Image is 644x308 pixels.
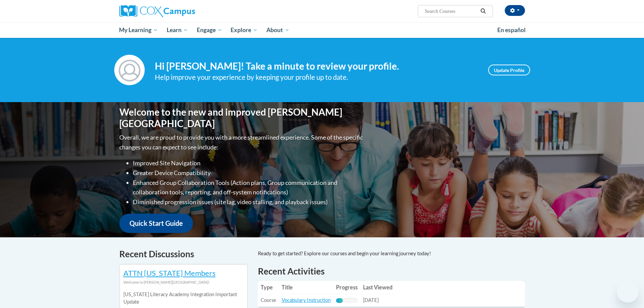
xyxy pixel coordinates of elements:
a: About [262,22,294,38]
p: Overall, we are proud to provide you with a more streamlined experience. Some of the specific cha... [119,133,364,152]
a: Quick Start Guide [119,214,193,233]
th: Title [279,281,333,294]
p: [US_STATE] Literacy Academy Integration Important Update [123,291,244,306]
div: Main menu [109,22,535,38]
a: Explore [226,22,262,38]
iframe: Button to launch messaging window [617,281,639,303]
a: Vocabulary Instruction [282,297,331,303]
a: Learn [162,22,192,38]
div: Help improve your experience by keeping your profile up to date. [155,72,478,83]
a: Engage [192,22,226,38]
th: Progress [333,281,360,294]
th: Last Viewed [360,281,395,294]
div: Progress, % [336,298,343,303]
h4: Recent Discussions [119,247,248,261]
span: Engage [197,26,222,34]
span: About [266,26,289,34]
li: Enhanced Group Collaboration Tools (Action plans, Group communication and collaboration tools, re... [133,178,364,197]
a: En español [493,23,530,37]
span: [DATE] [363,297,379,303]
li: Improved Site Navigation [133,158,364,168]
a: Update Profile [488,65,530,75]
div: Welcome to [PERSON_NAME][GEOGRAPHIC_DATA]! [123,279,244,286]
button: Account Settings [505,5,525,16]
h4: Hi [PERSON_NAME]! Take a minute to review your profile. [155,61,478,72]
span: Course [261,297,276,303]
button: Search [478,7,488,15]
h1: Welcome to the new and improved [PERSON_NAME][GEOGRAPHIC_DATA] [119,106,364,129]
h1: Recent Activities [258,265,525,277]
input: Search Courses [424,7,478,15]
a: ATTN [US_STATE] Members [123,268,216,278]
a: My Learning [115,22,163,38]
li: Diminished progression issues (site lag, video stalling, and playback issues) [133,197,364,207]
a: Cox Campus [119,5,248,17]
th: Type [258,281,279,294]
li: Greater Device Compatibility [133,168,364,178]
span: Explore [231,26,258,34]
img: Cox Campus [119,5,195,17]
span: En español [497,26,526,33]
img: Profile Image [114,55,145,85]
span: My Learning [119,26,158,34]
span: Learn [167,26,188,34]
